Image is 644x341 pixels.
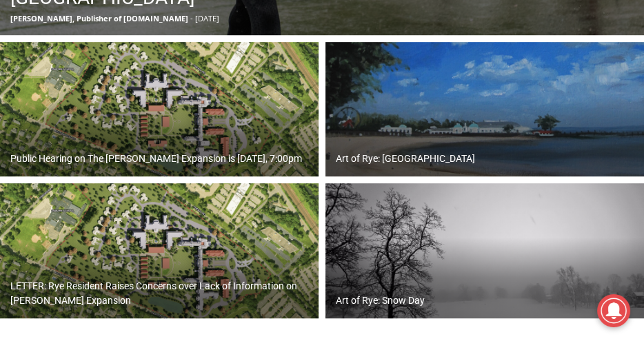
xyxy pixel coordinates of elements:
[1,138,139,172] a: Open Tues. - Sun. [PHONE_NUMBER]
[336,152,475,166] h2: Art of Rye: [GEOGRAPHIC_DATA]
[325,183,644,318] img: (PHOTO: Snow Day. Children run through the snowy landscape in search of fun. By Stacey Massey, au...
[336,1,639,134] div: "We would have speakers with experience in local journalism speak to us about their experiences a...
[332,134,643,172] a: Intern @ [DOMAIN_NAME]
[4,142,135,194] span: Open Tues. - Sun. [PHONE_NUMBER]
[195,13,219,23] span: [DATE]
[10,152,302,166] h2: Public Hearing on The [PERSON_NAME] Expansion is [DATE], 7:00pm
[325,42,644,177] img: (PHOTO: Rye Beach. An inviting shoreline on a bright day. By Elizabeth Derderian.)
[348,137,627,168] span: Intern @ [DOMAIN_NAME]
[325,183,644,318] a: Art of Rye: Snow Day
[325,42,644,177] a: Art of Rye: [GEOGRAPHIC_DATA]
[142,86,203,165] div: "[PERSON_NAME]'s draw is the fine variety of pristine raw fish kept on hand"
[10,13,188,23] span: [PERSON_NAME], Publisher of [DOMAIN_NAME]
[190,13,193,23] span: -
[10,279,315,308] h2: LETTER: Rye Resident Raises Concerns over Lack of Information on [PERSON_NAME] Expansion
[336,293,425,308] h2: Art of Rye: Snow Day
